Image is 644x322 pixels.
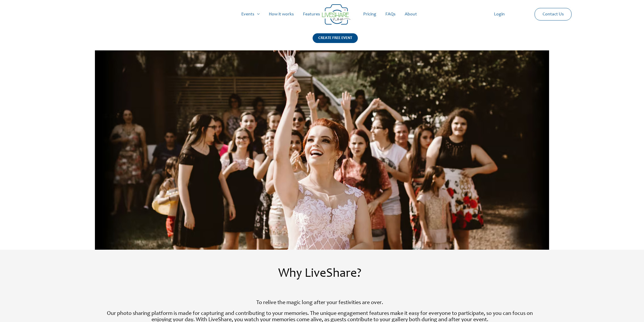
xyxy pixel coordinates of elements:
a: About [400,5,421,23]
a: FAQs [381,5,400,23]
a: Pricing [359,5,381,23]
a: How it works [264,5,298,23]
a: Contact Us [538,8,568,20]
div: CREATE FREE EVENT [313,33,358,43]
nav: Site Navigation [10,5,634,23]
span: Why LiveShare? [278,268,362,280]
p: To relive the magic long after your festivities are over. [104,300,536,306]
a: Features [298,5,325,23]
img: about banner | Live Photo Slideshow for Events | Create Free Events Album for Any Occasion [95,50,549,250]
a: CREATE FREE EVENT [313,33,358,50]
a: Events [237,5,264,23]
a: Login [489,5,509,23]
img: Group 14 | Live Photo Slideshow for Events | Create Free Events Album for Any Occasion [322,4,350,25]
